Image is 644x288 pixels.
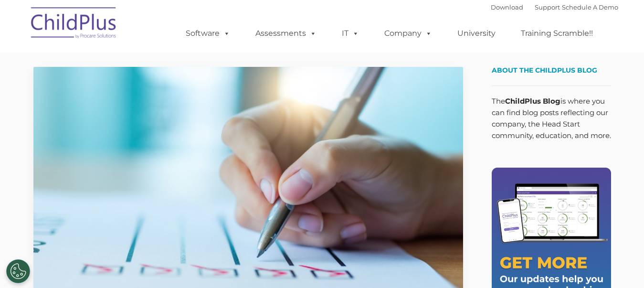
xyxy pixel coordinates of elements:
[246,24,326,43] a: Assessments
[491,3,618,11] font: |
[562,3,618,11] a: Schedule A Demo
[375,24,442,43] a: Company
[492,66,597,75] span: About the ChildPlus Blog
[505,96,560,106] strong: ChildPlus Blog
[6,259,30,283] button: Cookies Settings
[332,24,369,43] a: IT
[491,3,523,11] a: Download
[535,3,560,11] a: Support
[26,0,122,48] img: ChildPlus by Procare Solutions
[448,24,505,43] a: University
[176,24,240,43] a: Software
[492,96,611,141] p: The is where you can find blog posts reflecting our company, the Head Start community, education,...
[511,24,602,43] a: Training Scramble!!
